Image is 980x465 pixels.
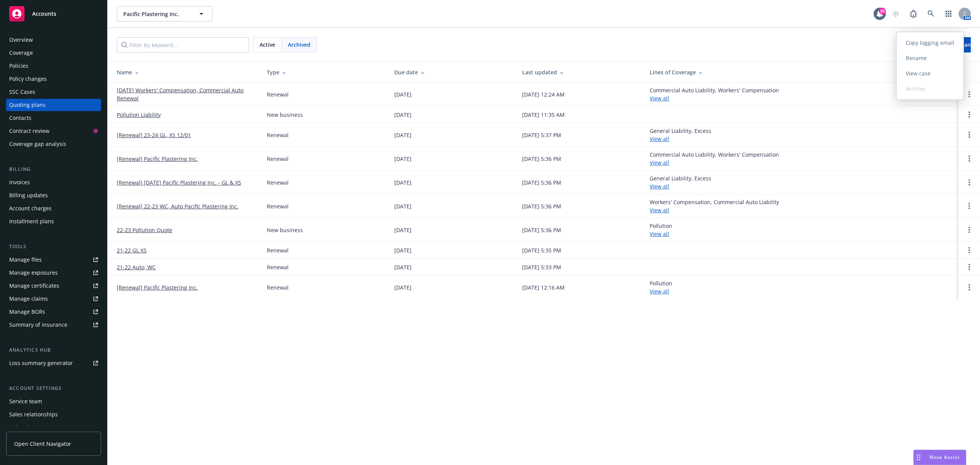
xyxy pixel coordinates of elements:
span: View case [897,70,940,77]
div: Tools [6,243,101,251]
a: Manage files [6,254,101,266]
div: [DATE] [394,178,412,187]
a: Manage BORs [6,306,101,318]
div: Installment plans [9,215,54,228]
a: Service team [6,395,101,408]
div: Renewal [267,131,289,139]
button: Nova Assist [913,450,966,465]
div: Manage BORs [9,306,45,318]
a: Manage certificates [6,280,101,292]
span: Open Client Navigator [14,440,71,448]
div: Coverage gap analysis [9,138,66,150]
span: Copy logging email [897,39,964,46]
div: [DATE] 5:36 PM [522,202,561,210]
div: 20 [879,8,886,15]
div: Summary of insurance [9,319,67,331]
div: [DATE] [394,202,412,210]
div: Quoting plans [9,99,46,111]
a: Manage exposures [6,267,101,279]
a: Open options [965,246,974,255]
div: [DATE] [394,155,412,163]
a: Open options [965,154,974,163]
div: Commercial Auto Liability, Workers' Compensation [650,86,779,102]
a: Open options [965,225,974,234]
div: Loss summary generator [9,357,73,369]
div: [DATE] [394,90,412,98]
div: Drag to move [914,450,923,465]
a: View all [650,135,669,142]
span: Active [260,41,275,49]
div: Policies [9,60,28,72]
a: Accounts [6,3,101,25]
span: Accounts [32,11,56,17]
div: Related accounts [9,421,53,434]
span: Archived [288,41,310,49]
a: [Renewal] [DATE] Pacific Plastering Inc. - GL & XS [117,178,241,187]
a: Open options [965,283,974,292]
a: [Renewal] Pacific Plastering Inc. [117,155,198,163]
div: Service team [9,395,42,408]
div: Type [267,68,382,76]
a: Summary of insurance [6,319,101,331]
div: Pollution [650,279,672,295]
div: New business [267,111,303,119]
div: Account charges [9,202,52,214]
div: Name [117,68,255,76]
div: Renewal [267,283,289,291]
a: 22-23 Pollution Quote [117,226,172,234]
div: Account settings [6,385,101,392]
span: Nova Assist [929,454,960,460]
div: Renewal [267,178,289,187]
div: Overview [9,34,33,46]
a: Open options [965,110,974,119]
div: Manage certificates [9,280,59,292]
div: Renewal [267,90,289,98]
button: Pacific Plastering Inc. [117,6,212,21]
div: Commercial Auto Liability, Workers' Compensation [650,151,779,167]
div: [DATE] 5:36 PM [522,226,561,234]
div: [DATE] 11:35 AM [522,111,565,119]
div: Sales relationships [9,408,58,421]
input: Filter by keyword... [117,37,249,52]
div: Last updated [522,68,637,76]
div: Billing updates [9,189,48,201]
a: Open options [965,178,974,187]
a: Open options [965,262,974,272]
a: Installment plans [6,215,101,228]
a: Policies [6,60,101,72]
div: [DATE] 12:16 AM [522,283,565,291]
div: [DATE] [394,246,412,254]
a: 21-22 GL XS [117,246,147,254]
div: General Liability, Excess [650,127,711,143]
div: [DATE] 12:24 AM [522,90,565,98]
span: Pacific Plastering Inc. [123,10,189,18]
div: [DATE] 5:36 PM [522,178,561,187]
a: [DATE] Workers' Compensation, Commercial Auto Renewal [117,86,255,102]
a: Pollution Liability [117,111,161,119]
div: Due date [394,68,510,76]
a: [Renewal] Pacific Plastering Inc. [117,283,198,291]
div: [DATE] [394,111,412,119]
div: [DATE] 5:33 PM [522,263,561,271]
div: Renewal [267,246,289,254]
a: Billing updates [6,189,101,201]
a: Invoices [6,176,101,188]
a: Search [923,6,939,21]
div: Analytics hub [6,346,101,354]
div: Contract review [9,125,49,137]
div: Manage claims [9,293,48,305]
div: Renewal [267,263,289,271]
a: 21-22 Auto, WC [117,263,156,271]
div: [DATE] [394,263,412,271]
a: Loss summary generator [6,357,101,369]
a: View all [650,95,669,102]
a: View all [650,288,669,295]
span: Archive [897,85,934,92]
a: [Renewal] 22-23 WC, Auto Pacific Plastering Inc. [117,202,238,210]
div: Billing [6,165,101,173]
a: View all [650,183,669,190]
div: Lines of Coverage [650,68,952,76]
a: Overview [6,34,101,46]
div: [DATE] 5:37 PM [522,131,561,139]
